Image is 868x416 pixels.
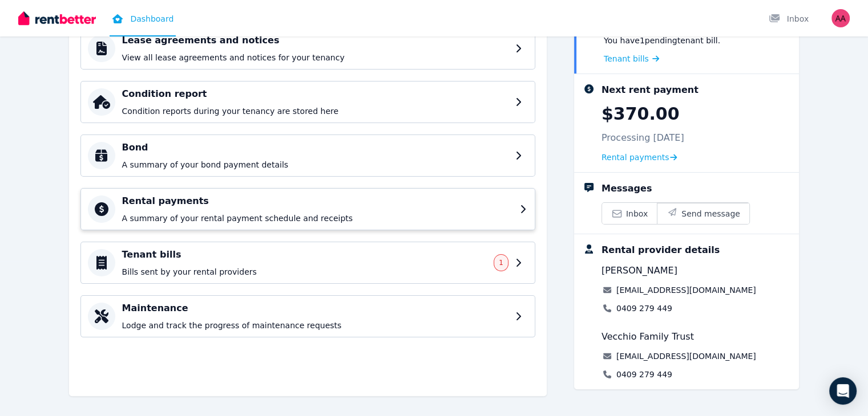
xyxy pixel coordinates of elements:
[601,104,680,124] p: $370.00
[657,203,749,224] button: Send message
[18,10,96,27] img: RentBetter
[604,35,720,46] p: You have 1 pending tenant bill .
[122,248,487,262] h4: Tenant bills
[122,301,508,315] h4: Maintenance
[122,213,513,224] p: A summary of your rental payment schedule and receipts
[604,53,649,64] span: Tenant bills
[122,105,508,117] p: Condition reports during your tenancy are stored here
[601,152,677,163] a: Rental payments
[122,194,513,208] h4: Rental payments
[601,131,684,145] p: Processing [DATE]
[601,264,677,278] span: [PERSON_NAME]
[122,34,508,47] h4: Lease agreements and notices
[602,203,657,224] a: Inbox
[601,83,699,97] div: Next rent payment
[829,377,857,405] div: Open Intercom Messenger
[601,330,694,344] span: Vecchio Family Trust
[626,208,648,219] span: Inbox
[831,9,850,27] img: Austin Thomas Ariens
[122,87,508,101] h4: Condition report
[122,141,508,154] h4: Bond
[122,159,508,170] p: A summary of your bond payment details
[122,320,508,331] p: Lodge and track the progress of maintenance requests
[122,52,508,63] p: View all lease agreements and notices for your tenancy
[499,258,503,267] span: 1
[616,369,672,380] a: 0409 279 449
[122,266,487,278] p: Bills sent by your rental providers
[681,208,740,219] span: Send message
[616,303,672,314] a: 0409 279 449
[616,350,756,362] a: [EMAIL_ADDRESS][DOMAIN_NAME]
[616,284,756,296] a: [EMAIL_ADDRESS][DOMAIN_NAME]
[601,182,652,195] div: Messages
[601,243,720,257] div: Rental provider details
[604,53,659,64] a: Tenant bills
[769,13,809,25] div: Inbox
[601,152,669,163] span: Rental payments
